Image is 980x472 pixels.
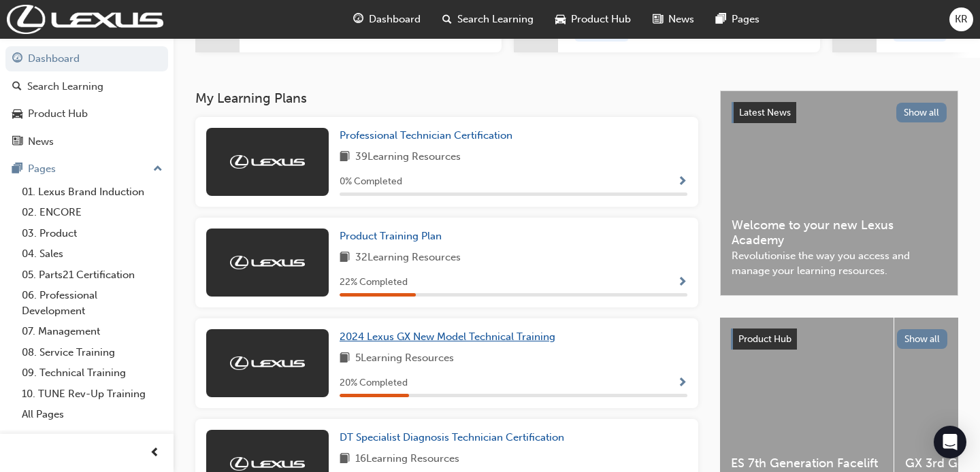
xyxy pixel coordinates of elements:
[16,265,168,286] a: 05. Parts21 Certification
[340,174,402,190] span: 0 % Completed
[668,12,694,27] span: News
[677,375,687,392] button: Show Progress
[5,129,168,154] a: News
[340,329,561,345] a: 2024 Lexus GX New Model Technical Training
[16,202,168,223] a: 02. ENCORE
[739,107,791,118] span: Latest News
[5,74,168,99] a: Search Learning
[571,12,631,27] span: Product Hub
[195,90,698,106] h3: My Learning Plans
[16,321,168,342] a: 07. Management
[896,103,947,122] button: Show all
[738,333,791,345] span: Product Hub
[340,250,350,267] span: book-icon
[720,90,958,296] a: Latest NewsShow allWelcome to your new Lexus AcademyRevolutionise the way you access and manage y...
[897,329,948,349] button: Show all
[355,149,461,166] span: 39 Learning Resources
[731,456,883,471] span: ES 7th Generation Facelift
[340,451,350,468] span: book-icon
[340,230,442,242] span: Product Training Plan
[5,156,168,182] button: Pages
[716,11,726,28] span: pages-icon
[16,223,168,244] a: 03. Product
[949,7,973,31] button: KR
[340,129,512,141] span: Professional Technician Certification
[230,155,305,169] img: Trak
[677,377,687,390] span: Show Progress
[230,457,305,471] img: Trak
[677,277,687,289] span: Show Progress
[340,149,350,166] span: book-icon
[342,5,431,33] a: guage-iconDashboard
[355,350,454,367] span: 5 Learning Resources
[677,176,687,188] span: Show Progress
[732,102,947,124] a: Latest NewsShow all
[340,275,408,290] span: 22 % Completed
[355,250,461,267] span: 32 Learning Resources
[16,363,168,384] a: 09. Technical Training
[732,218,947,248] span: Welcome to your new Lexus Academy
[955,12,968,27] span: KR
[16,243,168,265] a: 04. Sales
[369,12,421,27] span: Dashboard
[442,11,452,28] span: search-icon
[431,5,544,33] a: search-iconSearch Learning
[230,256,305,269] img: Trak
[544,5,642,33] a: car-iconProduct Hub
[230,356,305,370] img: Trak
[153,161,163,178] span: up-icon
[16,342,168,363] a: 08. Service Training
[340,431,564,443] span: DT Specialist Diagnosis Technician Certification
[340,128,518,144] a: Professional Technician Certification
[7,5,163,34] img: Trak
[732,12,759,27] span: Pages
[340,229,447,244] a: Product Training Plan
[5,46,168,71] a: Dashboard
[5,101,168,127] a: Product Hub
[934,426,966,458] div: Open Intercom Messenger
[28,134,54,150] div: News
[705,5,770,33] a: pages-iconPages
[12,108,22,120] span: car-icon
[12,53,22,65] span: guage-icon
[340,430,570,445] a: DT Specialist Diagnosis Technician Certification
[12,163,22,175] span: pages-icon
[27,79,103,95] div: Search Learning
[677,274,687,291] button: Show Progress
[340,331,555,343] span: 2024 Lexus GX New Model Technical Training
[677,173,687,190] button: Show Progress
[16,404,168,425] a: All Pages
[340,375,408,391] span: 20 % Completed
[353,11,363,28] span: guage-icon
[16,285,168,321] a: 06. Professional Development
[28,106,88,122] div: Product Hub
[150,445,160,462] span: prev-icon
[16,384,168,405] a: 10. TUNE Rev-Up Training
[457,12,534,27] span: Search Learning
[12,136,22,148] span: news-icon
[12,81,22,93] span: search-icon
[732,248,947,279] span: Revolutionise the way you access and manage your learning resources.
[5,44,168,156] button: DashboardSearch LearningProduct HubNews
[16,182,168,203] a: 01. Lexus Brand Induction
[355,451,459,468] span: 16 Learning Resources
[731,328,947,350] a: Product HubShow all
[555,11,566,28] span: car-icon
[653,11,663,28] span: news-icon
[642,5,705,33] a: news-iconNews
[340,350,350,367] span: book-icon
[28,161,56,177] div: Pages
